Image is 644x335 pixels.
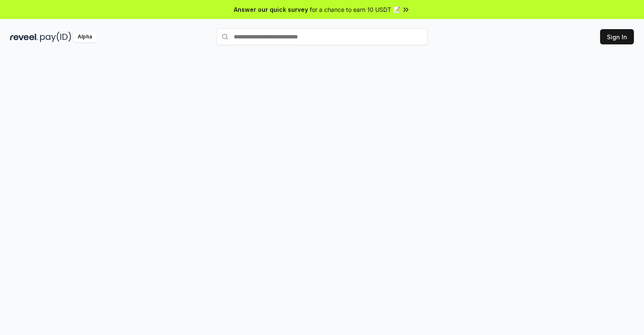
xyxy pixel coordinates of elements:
[73,32,97,42] div: Alpha
[10,32,38,42] img: reveel_dark
[234,5,308,14] span: Answer our quick survey
[40,32,71,42] img: pay_id
[600,29,634,44] button: Sign In
[310,5,400,14] span: for a chance to earn 10 USDT 📝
